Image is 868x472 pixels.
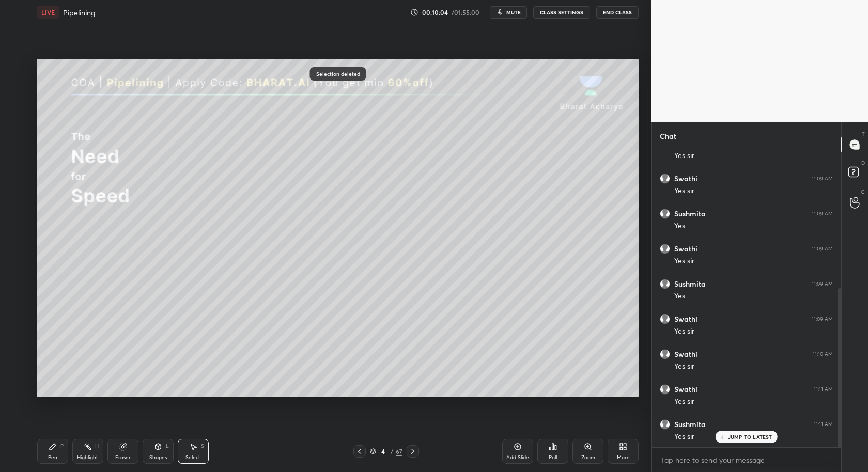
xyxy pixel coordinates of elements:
[490,6,527,19] button: mute
[185,455,200,460] div: Select
[396,447,402,456] div: 67
[813,351,833,357] div: 11:10 AM
[391,448,394,454] div: /
[674,326,833,337] div: Yes sir
[728,434,772,440] p: JUMP TO LATEST
[660,244,670,254] img: default.png
[674,350,698,359] h6: Swathi
[660,314,670,324] img: default.png
[862,130,865,138] p: T
[549,455,557,460] div: Poll
[812,281,833,287] div: 11:09 AM
[674,420,706,429] h6: Sushmita
[674,221,833,231] div: Yes
[674,256,833,266] div: Yes sir
[37,6,59,19] div: LIVE
[660,384,670,395] img: default.png
[812,316,833,322] div: 11:09 AM
[95,444,99,449] div: H
[201,444,204,449] div: S
[149,455,167,460] div: Shapes
[63,8,95,18] h4: Pipelining
[506,9,521,16] span: mute
[652,150,841,448] div: grid
[814,386,833,392] div: 11:11 AM
[166,444,169,449] div: L
[533,6,590,19] button: CLASS SETTINGS
[316,71,360,76] p: Selection deleted
[48,455,57,460] div: Pen
[674,397,833,407] div: Yes sir
[115,455,131,460] div: Eraser
[617,455,630,460] div: More
[652,122,685,150] p: Chat
[674,151,833,161] div: Yes sir
[674,361,833,372] div: Yes sir
[660,279,670,289] img: default.png
[378,448,389,454] div: 4
[660,174,670,184] img: default.png
[674,244,698,254] h6: Swathi
[861,159,865,167] p: D
[861,188,865,196] p: G
[814,421,833,428] div: 11:11 AM
[660,209,670,219] img: default.png
[674,314,698,324] h6: Swathi
[674,385,698,394] h6: Swathi
[674,291,833,302] div: Yes
[674,186,833,196] div: Yes sir
[660,349,670,359] img: default.png
[674,279,706,289] h6: Sushmita
[674,209,706,218] h6: Sushmita
[674,432,833,442] div: Yes sir
[506,455,529,460] div: Add Slide
[812,246,833,252] div: 11:09 AM
[674,174,698,183] h6: Swathi
[812,176,833,182] div: 11:09 AM
[581,455,595,460] div: Zoom
[60,444,64,449] div: P
[812,211,833,217] div: 11:09 AM
[77,455,98,460] div: Highlight
[596,6,639,19] button: End Class
[660,419,670,430] img: default.png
